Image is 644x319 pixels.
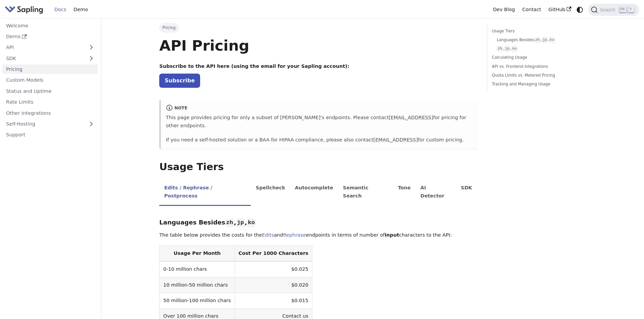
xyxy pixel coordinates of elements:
[2,75,98,85] a: Custom Models
[385,232,399,238] strong: input
[166,114,472,130] p: This page provides pricing for only a subset of [PERSON_NAME]'s endpoints. Please contact for pri...
[262,232,274,238] a: Edits
[2,43,85,52] a: API
[588,4,639,16] button: Search (Ctrl+K)
[627,6,634,12] kbd: K
[235,246,312,262] th: Cost Per 1000 Characters
[160,293,235,309] td: 50 million-100 million chars
[166,104,472,112] div: note
[159,179,251,206] li: Edits / Rephrase / Postprocess
[2,108,98,118] a: Other Integrations
[497,46,503,52] code: zh
[338,179,393,206] li: Semantic Search
[497,37,581,43] a: Languages Besideszh,jp,ko
[235,277,312,293] td: $0.020
[2,53,85,63] a: SDK
[236,219,245,227] code: jp
[290,179,338,206] li: Autocomplete
[504,46,510,52] code: jp
[159,231,477,239] p: The table below provides the costs for the and endpoints in terms of number of characters to the ...
[225,219,234,227] code: zh
[251,179,290,206] li: Spellcheck
[2,21,98,30] a: Welcome
[159,23,477,32] nav: Breadcrumbs
[235,261,312,277] td: $0.025
[235,293,312,309] td: $0.015
[489,4,518,15] a: Dev Blog
[393,179,416,206] li: Tone
[159,219,477,227] h3: Languages Besides , ,
[389,115,433,120] a: [EMAIL_ADDRESS]
[374,137,418,142] a: [EMAIL_ADDRESS]
[159,74,200,87] a: Subscribe
[2,32,98,42] a: Demo
[492,28,583,34] a: Usage Tiers
[2,64,98,74] a: Pricing
[70,4,92,15] a: Demo
[2,130,98,140] a: Support
[283,232,306,238] a: Rephrase
[166,136,472,144] p: If you need a self-hosted solution or a BAA for HIPAA compliance, please also contact for custom ...
[5,5,43,15] img: Sapling.ai
[160,261,235,277] td: 0-10 million chars
[534,37,541,43] code: zh
[545,4,575,15] a: GitHub
[85,53,98,63] button: Expand sidebar category 'SDK'
[247,219,256,227] code: ko
[511,46,518,52] code: ko
[159,36,477,55] h1: API Pricing
[492,81,583,87] a: Tracking and Managing Usage
[456,179,477,206] li: SDK
[598,7,619,12] span: Search
[542,37,548,43] code: jp
[492,54,583,61] a: Calculating Usage
[549,37,555,43] code: ko
[5,5,46,15] a: Sapling.ai
[160,277,235,293] td: 10 million-50 million chars
[2,86,98,96] a: Status and Uptime
[159,23,178,32] span: Pricing
[415,179,456,206] li: AI Detector
[519,4,545,15] a: Contact
[160,246,235,262] th: Usage Per Month
[575,5,585,15] button: Switch between dark and light mode (currently system mode)
[159,63,349,69] strong: Subscribe to the API here (using the email for your Sapling account):
[492,63,583,70] a: API vs. Frontend Integrations
[159,161,477,173] h2: Usage Tiers
[85,43,98,52] button: Expand sidebar category 'API'
[51,4,70,15] a: Docs
[2,119,98,129] a: Self-Hosting
[497,46,581,52] a: zh,jp,ko
[2,97,98,107] a: Rate Limits
[492,72,583,79] a: Quota Limits vs. Metered Pricing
